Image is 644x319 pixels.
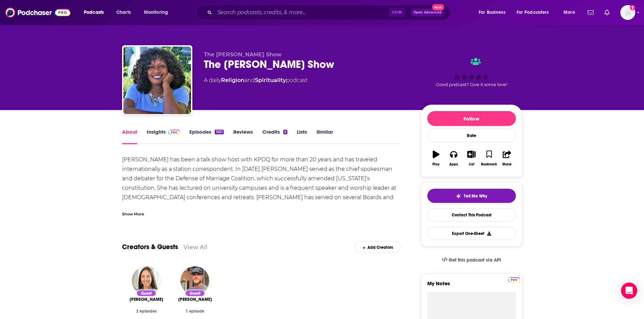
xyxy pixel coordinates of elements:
div: Apps [449,162,458,166]
span: Open Advanced [413,11,442,14]
a: Jonathan Catherman [178,297,212,302]
a: Show notifications dropdown [585,7,596,18]
div: Search podcasts, credits, & more... [202,5,457,20]
div: Open Intercom Messenger [621,283,637,299]
img: Jonathan Catherman [181,266,209,295]
button: List [462,146,480,170]
a: Similar [316,129,333,144]
a: View All [184,243,208,250]
span: More [564,8,575,17]
img: User Profile [620,5,635,20]
a: Show notifications dropdown [602,7,612,18]
a: Episodes1621 [189,129,223,144]
a: Reviews [233,129,253,144]
a: Romina Boccia [129,297,163,302]
div: Bookmark [481,162,497,166]
svg: Add a profile image [630,5,635,10]
button: Share [498,146,516,170]
button: open menu [559,7,583,18]
a: Charts [112,7,135,18]
button: open menu [474,7,514,18]
button: open menu [139,7,177,18]
button: Apps [445,146,462,170]
button: tell me why sparkleTell Me Why [427,189,516,203]
span: The [PERSON_NAME] Show [204,51,282,58]
a: Spirituality [255,77,286,83]
div: Guest [136,290,157,297]
div: Good podcast? Give it some love! [421,51,522,93]
button: Follow [427,111,516,126]
div: Share [502,162,511,166]
a: Religion [221,77,244,83]
button: Open AdvancedNew [410,8,445,17]
button: Play [427,146,445,170]
a: Contact This Podcast [427,208,516,221]
img: tell me why sparkle [456,193,461,199]
img: Podchaser Pro [508,277,520,283]
a: Pro website [508,276,520,283]
div: Rate [427,129,516,142]
span: Monitoring [144,8,168,17]
span: Podcasts [84,8,104,17]
span: For Podcasters [517,8,549,17]
span: New [432,4,444,10]
button: open menu [79,7,113,18]
button: Export One-Sheet [427,227,516,240]
img: Podchaser - Follow, Share and Rate Podcasts [5,6,70,19]
label: My Notes [427,280,516,292]
a: Lists [297,129,307,144]
span: Charts [116,8,131,17]
span: Good podcast? Give it some love! [436,82,507,87]
span: Tell Me Why [464,193,487,199]
a: Get this podcast via API [436,252,507,268]
button: Bookmark [480,146,498,170]
div: 2 [283,130,287,134]
div: Play [432,162,439,166]
span: [PERSON_NAME] [178,297,212,302]
div: Guest [185,290,205,297]
input: Search podcasts, credits, & more... [215,7,389,18]
button: open menu [512,7,559,18]
div: 2 episodes [127,309,165,314]
div: A daily podcast [204,76,308,84]
a: Credits2 [262,129,287,144]
a: InsightsPodchaser Pro [147,129,180,144]
div: Add Creators [354,241,401,253]
img: Romina Boccia [132,266,161,295]
img: Podchaser Pro [168,130,180,135]
div: 1 episode [176,309,214,314]
span: Get this podcast via API [449,257,501,263]
div: [PERSON_NAME] has been a talk show host with KPDQ for more than 20 years and has traveled interna... [122,155,401,231]
img: The Georgene Rice Show [123,47,191,114]
span: Ctrl K [389,8,405,17]
a: Creators & Guests [122,243,178,251]
button: Show profile menu [620,5,635,20]
span: [PERSON_NAME] [129,297,163,302]
a: About [122,129,137,144]
div: 1621 [215,130,223,134]
div: List [469,162,474,166]
span: Logged in as Lydia_Gustafson [620,5,635,20]
span: and [244,77,255,83]
span: For Business [479,8,505,17]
